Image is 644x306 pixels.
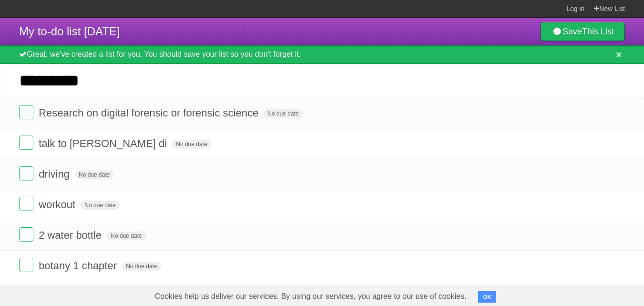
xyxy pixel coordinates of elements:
[19,136,33,150] label: Done
[19,105,33,119] label: Done
[145,287,476,306] span: Cookies help us deliver our services. By using our services, you agree to our use of cookies.
[19,197,33,211] label: Done
[19,258,33,272] label: Done
[39,137,169,149] span: talk to [PERSON_NAME] di
[172,140,211,148] span: No due date
[39,168,72,180] span: driving
[582,27,614,36] b: This List
[19,166,33,180] label: Done
[264,109,302,118] span: No due date
[19,25,120,38] span: My to-do list [DATE]
[541,22,625,41] a: SaveThis List
[107,232,145,240] span: No due date
[122,262,161,271] span: No due date
[39,260,119,272] span: botany 1 chapter
[39,199,78,211] span: workout
[478,291,497,303] button: OK
[39,229,104,241] span: 2 water bottle
[19,227,33,242] label: Done
[39,107,261,119] span: Research on digital forensic or forensic science
[75,170,113,179] span: No due date
[81,201,119,210] span: No due date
